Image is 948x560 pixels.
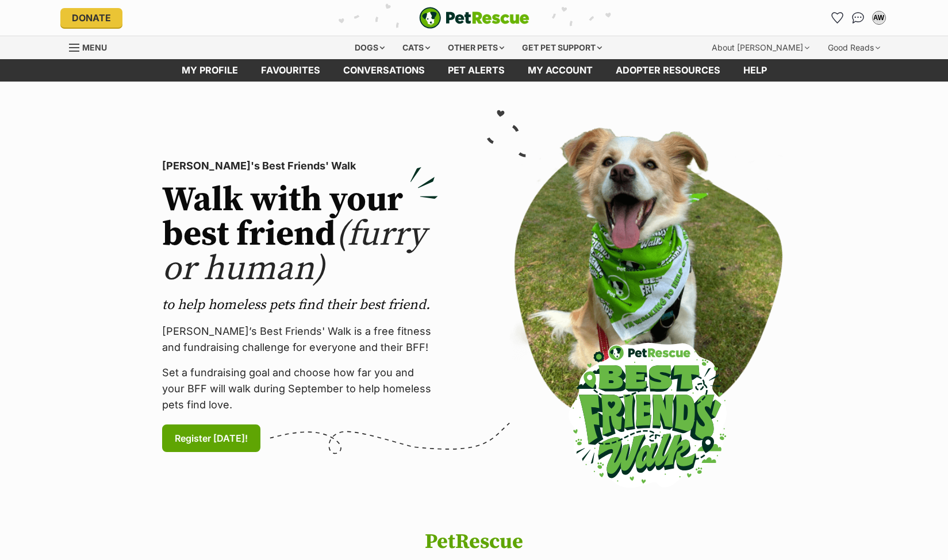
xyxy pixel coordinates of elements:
[870,9,888,27] button: My account
[162,158,438,174] p: [PERSON_NAME]'s Best Friends' Walk
[516,59,604,82] a: My account
[732,59,778,82] a: Help
[60,8,122,28] a: Donate
[436,59,516,82] a: Pet alerts
[604,59,732,82] a: Adopter resources
[514,36,610,59] div: Get pet support
[852,12,864,24] img: chat-41dd97257d64d25036548639549fe6c8038ab92f7586957e7f3b1b290dea8141.svg
[419,7,529,29] img: logo-e224e6f780fb5917bec1dbf3a21bbac754714ae5b6737aabdf751b685950b380.svg
[394,36,438,59] div: Cats
[419,7,529,29] a: PetRescue
[162,365,438,413] p: Set a fundraising goal and choose how far you and your BFF will walk during September to help hom...
[162,183,438,287] h2: Walk with your best friend
[347,36,393,59] div: Dogs
[440,36,512,59] div: Other pets
[849,9,868,27] a: Conversations
[828,9,847,27] a: Favourites
[704,36,817,59] div: About [PERSON_NAME]
[69,36,115,57] a: Menu
[175,431,248,445] span: Register [DATE]!
[250,59,332,82] a: Favourites
[162,213,426,291] span: (furry or human)
[873,12,885,24] div: AW
[162,296,438,314] p: to help homeless pets find their best friend.
[332,59,436,82] a: conversations
[82,43,107,52] span: Menu
[828,9,888,27] ul: Account quick links
[162,323,438,356] p: [PERSON_NAME]’s Best Friends' Walk is a free fitness and fundraising challenge for everyone and t...
[170,59,250,82] a: My profile
[297,531,651,554] h1: PetRescue
[820,36,888,59] div: Good Reads
[162,424,260,452] a: Register [DATE]!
